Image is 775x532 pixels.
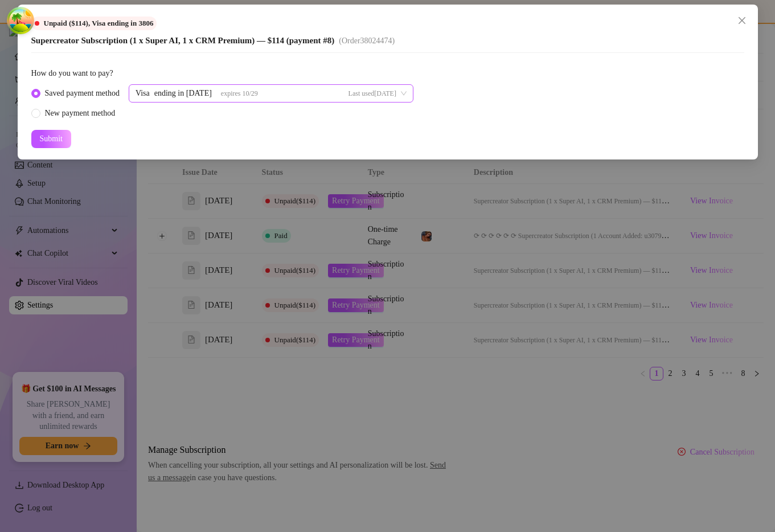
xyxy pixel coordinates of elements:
[40,134,63,144] span: Submit
[733,16,751,25] span: Close
[31,36,335,45] span: Supercreator Subscription (1 x Super AI, 1 x CRM Premium) — $114 (payment #8)
[9,9,32,32] button: Open Tanstack query devtools
[221,89,258,97] span: expires 10/29
[348,89,396,97] span: Last used [DATE]
[136,85,150,102] div: Visa
[44,19,154,27] span: Unpaid ($114) , Visa ending in 3806
[31,130,71,148] button: Submit
[737,16,747,25] span: close
[154,85,212,102] div: ending in [DATE]
[733,11,751,30] button: Close
[40,87,124,100] span: Saved payment method
[45,107,116,120] div: New payment method
[339,36,395,45] span: (Order 38024474 )
[31,67,121,80] label: How do you want to pay?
